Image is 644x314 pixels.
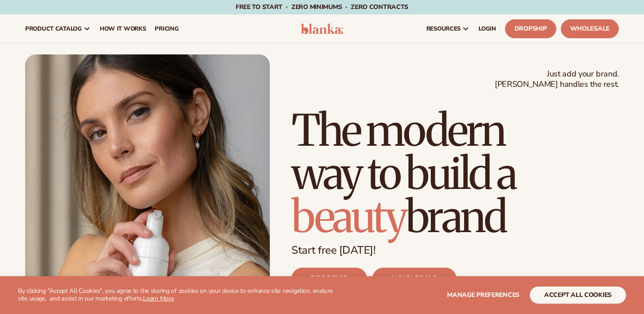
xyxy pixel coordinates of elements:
span: Manage preferences [447,291,519,299]
span: Free to start · ZERO minimums · ZERO contracts [236,3,408,11]
a: pricing [150,14,183,43]
span: LOGIN [479,25,496,32]
span: Just add your brand. [PERSON_NAME] handles the rest. [495,69,619,90]
p: Start free [DATE]! [291,244,619,257]
span: beauty [291,190,406,244]
a: Learn More [143,294,174,303]
button: accept all cookies [530,287,626,304]
img: logo [301,23,343,34]
a: product catalog [21,14,95,43]
span: pricing [155,25,179,32]
span: How It Works [100,25,146,32]
a: resources [422,14,474,43]
button: Manage preferences [447,287,519,304]
a: LOGIN [474,14,501,43]
a: Dropship [505,19,556,38]
a: WHOLESALE [372,268,456,289]
a: Wholesale [561,19,619,38]
p: By clicking "Accept All Cookies", you agree to the storing of cookies on your device to enhance s... [18,287,335,303]
a: DROPSHIP [291,268,367,289]
span: resources [426,25,461,32]
a: How It Works [95,14,151,43]
span: product catalog [25,25,82,32]
h1: The modern way to build a brand [291,109,619,238]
